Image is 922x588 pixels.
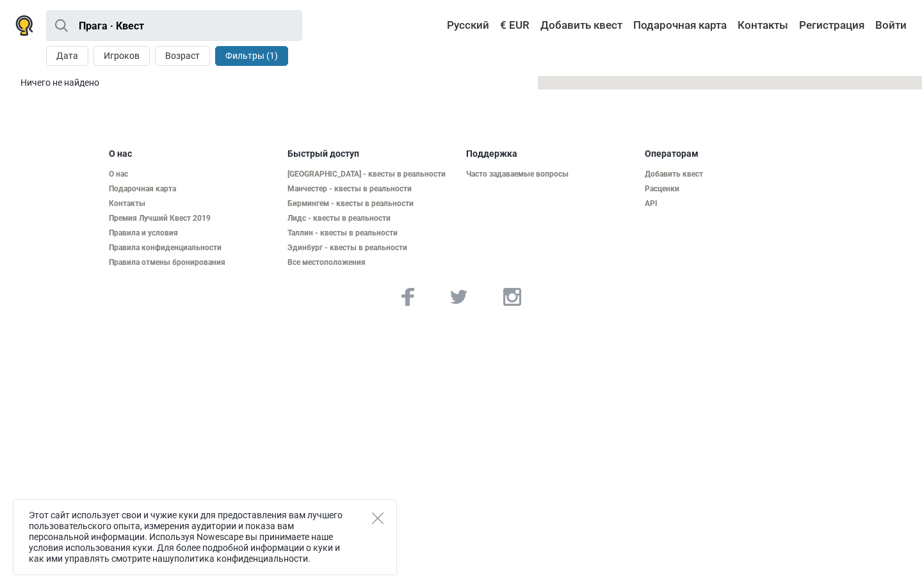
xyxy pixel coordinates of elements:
a: Манчестер - квесты в реальности [287,184,456,194]
a: Войти [872,14,907,37]
img: Русский [438,21,447,30]
a: Таллин - квесты в реальности [287,228,456,238]
button: Игроков [93,46,150,66]
a: Премия Лучший Квест 2019 [109,214,277,223]
a: Контакты [109,199,277,209]
a: Добавить квест [537,14,626,37]
a: Все местоположения [287,258,456,267]
a: Часто задаваемые вопросы [466,170,635,179]
button: Возраст [155,46,210,66]
a: Эдинбург - квесты в реальности [287,243,456,253]
a: Русский [435,14,492,37]
a: Расценки [645,184,813,194]
h5: Операторам [645,148,813,159]
a: Добавить квест [645,170,813,179]
button: Close [372,513,384,524]
img: Nowescape logo [15,15,33,36]
a: Подарочная карта [630,14,730,37]
button: Дата [46,46,88,66]
a: Правила конфиденциальности [109,243,277,253]
input: Попробуйте “Лондон” [46,10,302,41]
a: Подарочная карта [109,184,277,194]
a: Правила отмены бронирования [109,258,277,267]
div: Этот сайт использует свои и чужие куки для предоставления вам лучшего пользовательского опыта, из... [13,499,397,575]
a: Бирмингем - квесты в реальности [287,199,456,209]
h5: Быстрый доступ [287,148,456,159]
a: Правила и условия [109,228,277,238]
a: € EUR [497,14,533,37]
button: Фильтры (1) [215,46,288,66]
h5: Поддержка [466,148,635,159]
a: Регистрация [796,14,868,37]
a: О нас [109,170,277,179]
h5: О нас [109,148,277,159]
div: Ничего не найдено [20,76,528,90]
a: API [645,199,813,209]
a: Контакты [734,14,791,37]
a: Лидс - квесты в реальности [287,214,456,223]
a: [GEOGRAPHIC_DATA] - квесты в реальности [287,170,456,179]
